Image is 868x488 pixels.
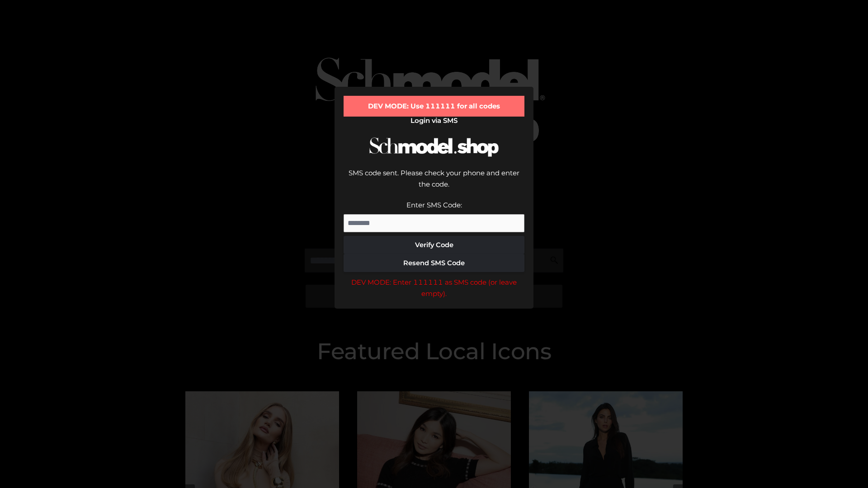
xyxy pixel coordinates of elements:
[344,167,524,199] div: SMS code sent. Please check your phone and enter the code.
[366,129,502,165] img: Schmodel Logo
[344,236,524,254] button: Verify Code
[406,201,462,209] label: Enter SMS Code:
[344,96,524,117] div: DEV MODE: Use 111111 for all codes
[344,117,524,125] h2: Login via SMS
[344,254,524,272] button: Resend SMS Code
[344,277,524,300] div: DEV MODE: Enter 111111 as SMS code (or leave empty).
